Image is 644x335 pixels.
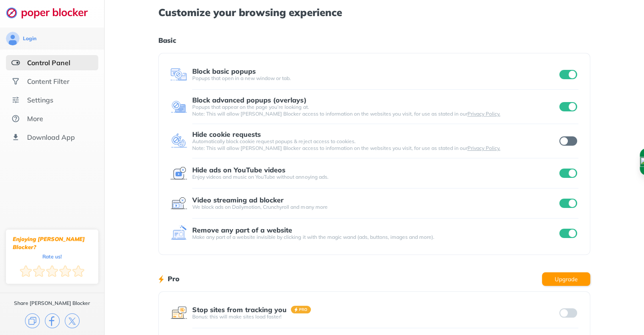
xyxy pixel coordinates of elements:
[13,235,91,251] div: Enjoying [PERSON_NAME] Blocker?
[27,96,53,104] div: Settings
[291,306,311,313] img: pro-badge.svg
[27,114,43,123] div: More
[192,174,557,180] div: Enjoy videos and music on YouTube without annoying ads.
[45,313,60,328] img: facebook.svg
[170,133,187,150] img: feature icon
[158,7,590,18] h1: Customize your browsing experience
[467,111,500,117] a: Privacy Policy.
[25,313,40,328] img: copy.svg
[192,75,557,82] div: Popups that open in a new window or tab.
[192,96,306,104] div: Block advanced popups (overlays)
[11,96,20,104] img: settings.svg
[192,306,287,313] div: Stop sites from tracking you
[170,66,187,83] img: feature icon
[158,35,590,46] h1: Basic
[27,77,69,86] div: Content Filter
[65,313,80,328] img: x.svg
[192,138,557,152] div: Automatically block cookie request popups & reject access to cookies. Note: This will allow [PERS...
[170,165,187,182] img: feature icon
[11,114,20,123] img: about.svg
[168,273,180,284] h1: Pro
[170,98,187,115] img: feature icon
[11,77,20,86] img: social.svg
[158,274,164,284] img: lighting bolt
[27,133,75,141] div: Download App
[170,195,187,212] img: feature icon
[170,225,187,242] img: feature icon
[6,7,97,19] img: logo-webpage.svg
[542,272,590,286] button: Upgrade
[192,204,557,210] div: We block ads on Dailymotion, Crunchyroll and many more
[6,32,19,45] img: avatar.svg
[192,196,284,204] div: Video streaming ad blocker
[23,35,36,42] div: Login
[192,130,261,138] div: Hide cookie requests
[170,305,187,321] img: feature icon
[192,234,557,241] div: Make any part of a website invisible by clicking it with the magic wand (ads, buttons, images and...
[11,58,20,67] img: features-selected.svg
[192,67,256,75] div: Block basic popups
[11,133,20,141] img: download-app.svg
[42,255,62,258] div: Rate us!
[467,145,500,151] a: Privacy Policy.
[192,313,557,320] div: Bonus: this will make sites load faster!
[14,300,90,307] div: Share [PERSON_NAME] Blocker
[27,58,70,67] div: Control Panel
[192,226,292,234] div: Remove any part of a website
[192,104,557,117] div: Popups that appear on the page you’re looking at. Note: This will allow [PERSON_NAME] Blocker acc...
[192,166,285,174] div: Hide ads on YouTube videos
